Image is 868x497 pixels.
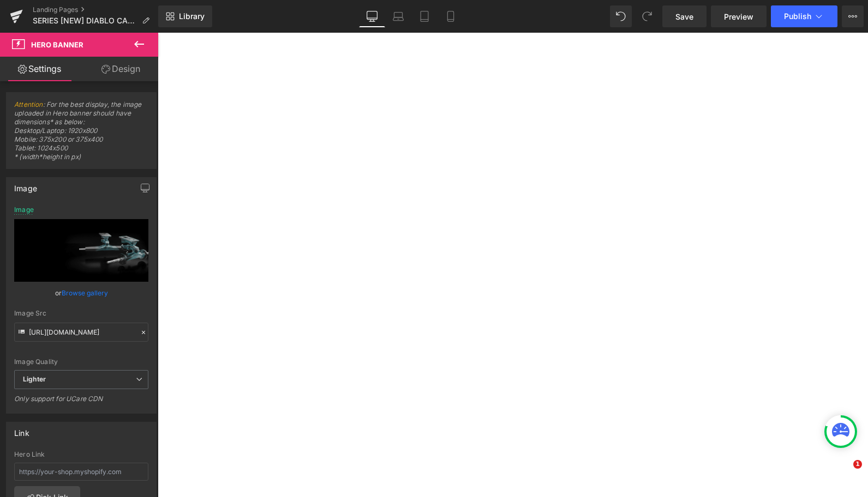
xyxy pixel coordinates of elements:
[33,5,158,14] a: Landing Pages
[711,5,767,27] a: Preview
[14,310,148,317] div: Image Src
[359,5,385,27] a: Desktop
[853,460,862,469] span: 1
[14,358,148,366] div: Image Quality
[438,5,464,27] a: Mobile
[610,5,632,27] button: Undo
[33,16,137,25] span: SERIES [NEW] DIABLO CARBON
[14,287,148,299] div: or
[675,11,693,22] span: Save
[14,178,37,193] div: Image
[62,283,108,302] a: Browse gallery
[724,11,753,22] span: Preview
[771,5,837,27] button: Publish
[179,11,205,21] span: Library
[411,5,438,27] a: Tablet
[784,12,811,21] span: Publish
[31,40,83,49] span: Hero Banner
[14,323,148,342] input: Link
[158,5,212,27] a: New Library
[81,57,160,81] a: Design
[14,451,148,458] div: Hero Link
[842,5,864,27] button: More
[14,100,148,168] span: : For the best display, the image uploaded in Hero banner should have dimensions* as below: Deskt...
[14,206,34,214] div: Image
[14,463,148,481] input: https://your-shop.myshopify.com
[14,100,43,108] a: Attention
[14,422,29,438] div: Link
[636,5,658,27] button: Redo
[14,395,148,410] div: Only support for UCare CDN
[23,375,46,383] b: Lighter
[385,5,411,27] a: Laptop
[831,460,857,486] iframe: Intercom live chat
